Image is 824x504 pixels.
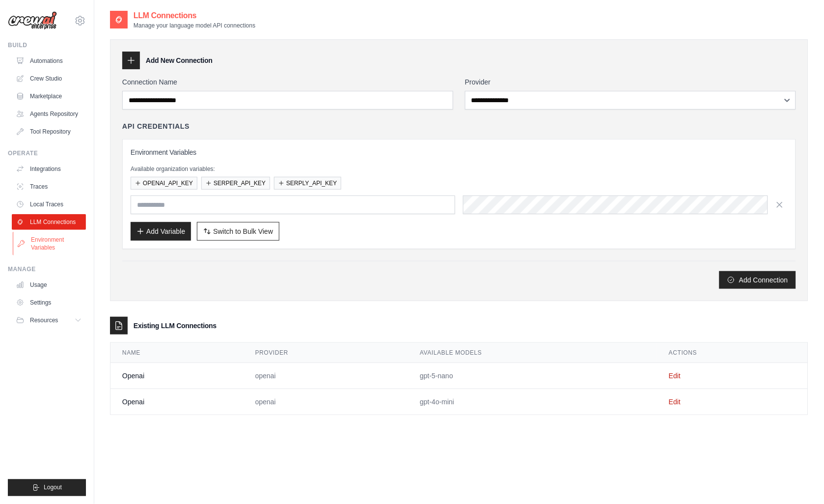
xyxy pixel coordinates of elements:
[12,106,86,122] a: Agents Repository
[13,232,87,255] a: Environment Variables
[134,10,255,22] h2: LLM Connections
[131,165,788,173] p: Available organization variables:
[12,71,86,86] a: Crew Studio
[12,196,86,212] a: Local Traces
[201,177,270,190] button: SERPER_API_KEY
[8,41,86,49] div: Build
[657,343,808,363] th: Actions
[8,265,86,273] div: Manage
[244,363,409,389] td: openai
[12,295,86,310] a: Settings
[122,77,453,87] label: Connection Name
[408,389,657,415] td: gpt-4o-mini
[122,121,190,131] h4: API Credentials
[131,177,197,190] button: OPENAI_API_KEY
[131,222,191,241] button: Add Variable
[8,149,86,157] div: Operate
[12,312,86,328] button: Resources
[465,77,796,87] label: Provider
[12,124,86,140] a: Tool Repository
[110,389,244,415] td: Openai
[8,479,86,496] button: Logout
[12,214,86,230] a: LLM Connections
[669,398,681,406] a: Edit
[12,53,86,69] a: Automations
[134,321,217,331] h3: Existing LLM Connections
[213,226,273,236] span: Switch to Bulk View
[274,177,341,190] button: SERPLY_API_KEY
[131,147,788,157] h3: Environment Variables
[134,22,255,29] p: Manage your language model API connections
[408,343,657,363] th: Available Models
[110,363,244,389] td: Openai
[12,277,86,293] a: Usage
[12,88,86,104] a: Marketplace
[12,179,86,195] a: Traces
[30,316,58,324] span: Resources
[244,389,409,415] td: openai
[408,363,657,389] td: gpt-5-nano
[197,222,279,241] button: Switch to Bulk View
[12,161,86,177] a: Integrations
[44,484,62,492] span: Logout
[669,372,681,380] a: Edit
[110,343,244,363] th: Name
[244,343,409,363] th: Provider
[719,271,796,289] button: Add Connection
[146,56,213,65] h3: Add New Connection
[8,11,57,30] img: Logo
